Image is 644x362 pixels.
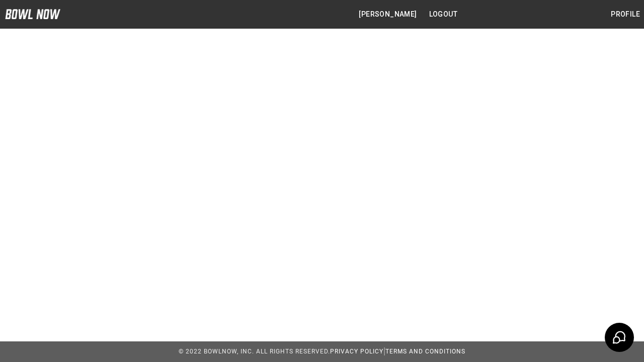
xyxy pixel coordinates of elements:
a: Privacy Policy [330,348,383,355]
img: logo [5,9,60,19]
button: [PERSON_NAME] [355,5,421,24]
a: Terms and Conditions [385,348,465,355]
span: © 2022 BowlNow, Inc. All Rights Reserved. [179,348,330,355]
button: Logout [425,5,461,24]
button: Profile [607,5,644,24]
